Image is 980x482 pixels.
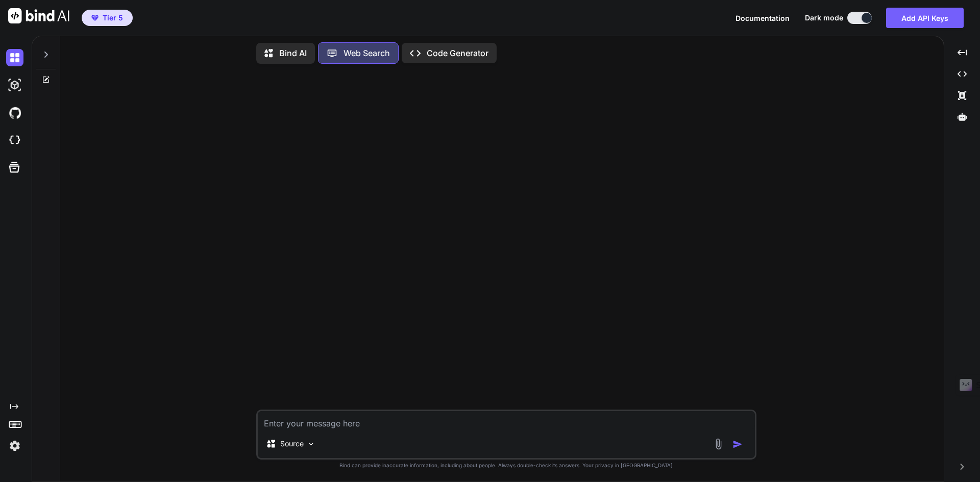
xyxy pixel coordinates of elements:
[6,77,23,94] img: darkAi-studio
[732,439,743,449] img: icon
[6,437,23,454] img: settings
[6,104,23,121] img: githubDark
[280,439,304,449] p: Source
[736,13,790,23] button: Documentation
[307,440,315,448] img: Pick Models
[8,8,69,23] img: Bind AI
[736,14,790,22] span: Documentation
[886,8,964,28] button: Add API Keys
[427,47,488,59] p: Code Generator
[91,15,99,21] img: premium
[805,13,843,23] span: Dark mode
[256,462,756,469] p: Bind can provide inaccurate information, including about people. Always double-check its answers....
[6,49,23,66] img: darkChat
[344,47,390,59] p: Web Search
[6,132,23,149] img: cloudideIcon
[279,47,307,59] p: Bind AI
[713,438,724,450] img: attachment
[103,13,123,23] span: Tier 5
[82,10,133,26] button: premiumTier 5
